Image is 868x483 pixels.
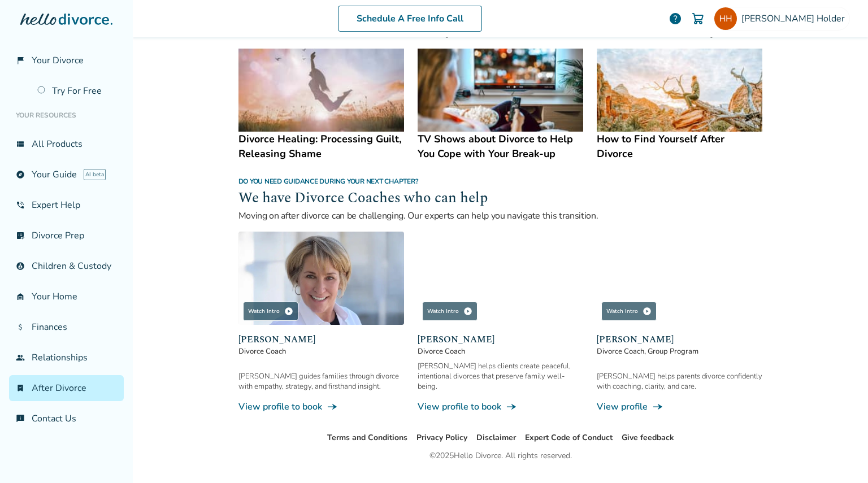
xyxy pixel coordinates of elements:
span: garage_home [16,292,25,301]
a: chat_infoContact Us [9,406,124,432]
li: Give feedback [622,431,674,445]
span: Divorce Coach [238,346,404,356]
div: [PERSON_NAME] helps clients create peaceful, intentional divorces that preserve family well-being. [418,361,583,391]
span: group [16,353,25,362]
a: View profile to bookline_end_arrow_notch [238,401,404,413]
a: View profileline_end_arrow_notch [597,401,762,413]
h4: How to Find Yourself After Divorce [597,132,762,161]
span: flag_2 [16,56,25,65]
a: Privacy Policy [416,432,467,443]
img: Kim Goodman [238,232,404,325]
img: ricegnome@hotmail.com [714,7,737,30]
a: groupRelationships [9,345,124,371]
img: Divorce Healing: Processing Guilt, Releasing Shame [238,49,404,132]
span: list_alt_check [16,231,25,240]
span: line_end_arrow_notch [652,401,663,412]
span: explore [16,170,25,179]
span: account_child [16,262,25,271]
a: How to Find Yourself After DivorceHow to Find Yourself After Divorce [597,49,762,161]
img: How to Find Yourself After Divorce [597,49,762,132]
li: Your Resources [9,104,124,127]
a: Divorce Healing: Processing Guilt, Releasing ShameDivorce Healing: Processing Guilt, Releasing Shame [238,49,404,161]
h4: Divorce Healing: Processing Guilt, Releasing Shame [238,132,404,161]
div: Watch Intro [422,302,478,321]
span: Your Divorce [32,54,84,67]
p: Moving on after divorce can be challenging. Our experts can help you navigate this transition. [238,209,763,223]
img: Cart [691,12,705,25]
img: James Traub [418,232,583,325]
span: line_end_arrow_notch [327,401,338,412]
a: View profile to bookline_end_arrow_notch [418,401,583,413]
a: Schedule A Free Info Call [338,6,482,32]
span: bookmark_check [16,384,25,393]
span: play_circle [643,307,652,316]
span: line_end_arrow_notch [506,401,517,412]
span: [PERSON_NAME] Holder [741,12,849,25]
span: Divorce Coach [418,346,583,356]
img: Jill Kaufman [597,232,762,325]
a: Terms and Conditions [327,432,407,443]
img: TV Shows about Divorce to Help You Cope with Your Break-up [418,49,583,132]
div: © 2025 Hello Divorce. All rights reserved. [429,449,572,463]
a: flag_2Your Divorce [9,47,124,73]
span: phone_in_talk [16,201,25,210]
span: attach_money [16,323,25,332]
div: [PERSON_NAME] helps parents divorce confidently with coaching, clarity, and care. [597,371,762,391]
a: phone_in_talkExpert Help [9,192,124,218]
div: Watch Intro [601,302,657,321]
span: [PERSON_NAME] [597,333,762,346]
iframe: Chat Widget [811,429,868,483]
span: chat_info [16,414,25,423]
a: garage_homeYour Home [9,284,124,310]
span: play_circle [463,307,472,316]
a: view_listAll Products [9,131,124,157]
div: [PERSON_NAME] guides families through divorce with empathy, strategy, and firsthand insight. [238,371,404,391]
a: help [669,12,682,25]
span: Do you need guidance during your next chapter? [238,177,419,186]
a: exploreYour GuideAI beta [9,162,124,188]
div: Watch Intro [243,302,298,321]
span: [PERSON_NAME] [418,333,583,346]
a: Expert Code of Conduct [525,432,613,443]
a: bookmark_checkAfter Divorce [9,375,124,401]
a: attach_moneyFinances [9,314,124,340]
a: Try For Free [31,78,124,104]
span: AI beta [84,169,106,180]
span: [PERSON_NAME] [238,333,404,346]
span: play_circle [284,307,293,316]
li: Disclaimer [476,431,516,445]
a: account_childChildren & Custody [9,253,124,279]
h2: We have Divorce Coaches who can help [238,188,763,210]
h4: TV Shows about Divorce to Help You Cope with Your Break-up [418,132,583,161]
span: Divorce Coach, Group Program [597,346,762,356]
span: view_list [16,140,25,149]
a: list_alt_checkDivorce Prep [9,223,124,249]
a: TV Shows about Divorce to Help You Cope with Your Break-upTV Shows about Divorce to Help You Cope... [418,49,583,161]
